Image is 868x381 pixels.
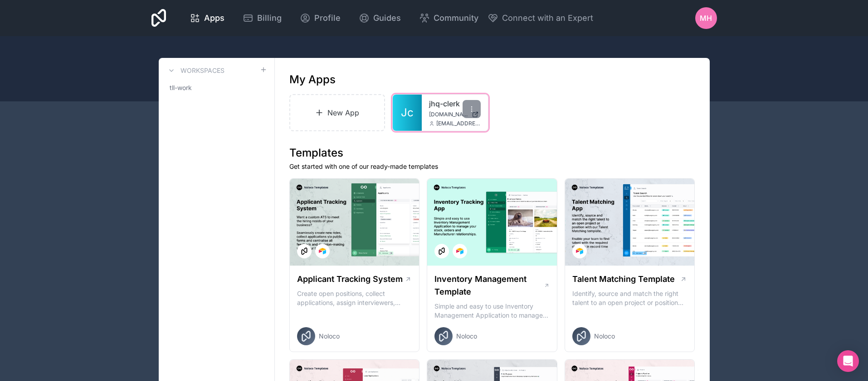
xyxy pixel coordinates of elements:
p: Identify, source and match the right talent to an open project or position with our Talent Matchi... [572,289,688,307]
span: Connect with an Expert [502,12,593,24]
span: Noloco [456,332,477,341]
a: jhq-clerk [429,98,481,109]
img: Airtable Logo [576,248,583,255]
span: Jc [401,105,414,120]
p: Simple and easy to use Inventory Management Application to manage your stock, orders and Manufact... [434,302,550,320]
img: Airtable Logo [319,248,326,255]
a: Billing [235,8,289,28]
p: Get started with one of our ready-made templates [289,162,695,171]
a: Community [412,8,486,28]
h1: Talent Matching Template [572,273,675,286]
h3: Workspaces [180,66,224,75]
span: tll-work [170,83,192,92]
span: Noloco [594,332,615,341]
h1: Templates [289,146,695,160]
span: Noloco [319,332,340,341]
a: New App [289,94,385,131]
span: Billing [257,12,282,24]
span: Profile [314,12,341,24]
h1: Applicant Tracking System [297,273,403,286]
span: Guides [373,12,401,24]
a: tll-work [166,80,267,96]
a: Profile [293,8,348,28]
a: Apps [182,8,232,28]
button: Connect with an Expert [488,12,593,24]
span: Community [434,12,478,24]
a: [DOMAIN_NAME] [429,111,481,118]
span: MH [700,13,712,24]
span: [EMAIL_ADDRESS][DOMAIN_NAME] [436,120,481,127]
h1: My Apps [289,72,336,87]
p: Create open positions, collect applications, assign interviewers, centralise candidate feedback a... [297,289,412,307]
span: Apps [204,12,224,24]
span: [DOMAIN_NAME] [429,111,468,118]
img: Airtable Logo [456,248,463,255]
a: Workspaces [166,65,224,76]
a: Jc [393,95,422,131]
a: Guides [351,8,408,28]
h1: Inventory Management Template [434,273,543,298]
div: Open Intercom Messenger [837,350,859,372]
